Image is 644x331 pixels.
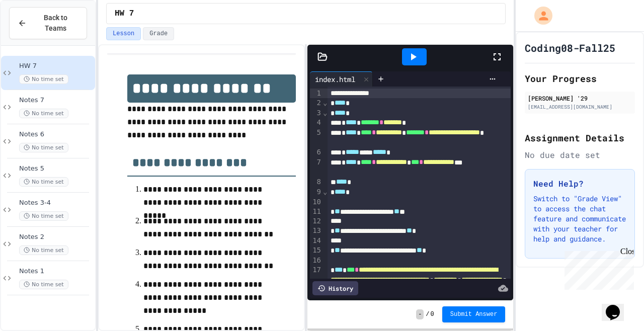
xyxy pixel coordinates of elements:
span: 0 [431,310,434,318]
h1: Coding08-Fall25 [525,41,615,55]
span: HW 7 [19,62,93,70]
span: - [416,309,424,319]
div: History [312,281,358,295]
span: Submit Answer [450,310,498,318]
p: Switch to "Grade View" to access the chat feature and communicate with your teacher for help and ... [533,194,626,244]
iframe: chat widget [602,291,634,321]
span: Notes 2 [19,233,93,241]
span: No time set [19,177,68,187]
button: Grade [143,27,174,40]
div: [PERSON_NAME] '29 [528,94,632,103]
div: Chat with us now!Close [4,4,69,64]
span: No time set [19,143,68,152]
span: No time set [19,280,68,289]
div: No due date set [525,149,635,161]
div: index.html [310,74,360,85]
span: No time set [19,211,68,221]
span: Notes 6 [19,130,93,139]
span: Notes 1 [19,267,93,276]
div: 7 [310,157,323,177]
div: 5 [310,128,323,147]
span: Notes 3-4 [19,199,93,207]
button: Back to Teams [9,7,87,39]
div: 8 [310,177,323,187]
h3: Need Help? [533,178,626,190]
span: Fold line [323,109,328,117]
button: Lesson [106,27,141,40]
span: Notes 5 [19,164,93,173]
span: / [426,310,429,318]
span: Fold line [323,99,328,107]
span: Back to Teams [33,13,78,34]
div: 9 [310,187,323,197]
div: [EMAIL_ADDRESS][DOMAIN_NAME] [528,103,632,111]
div: index.html [310,71,373,87]
span: Fold line [323,188,328,196]
div: 11 [310,207,323,217]
h2: Assignment Details [525,131,635,145]
div: 4 [310,118,323,128]
span: No time set [19,109,68,118]
div: 14 [310,236,323,245]
div: 12 [310,216,323,226]
div: 16 [310,256,323,265]
div: 15 [310,245,323,256]
span: HW 7 [115,8,134,20]
div: 13 [310,226,323,236]
div: 17 [310,265,323,324]
h2: Your Progress [525,71,635,86]
button: Submit Answer [442,306,506,322]
span: No time set [19,245,68,255]
div: 1 [310,89,323,98]
div: 3 [310,108,323,118]
span: No time set [19,74,68,84]
div: My Account [524,4,555,27]
iframe: chat widget [560,247,634,290]
div: 6 [310,147,323,157]
div: 10 [310,197,323,207]
span: Notes 7 [19,96,93,105]
div: 2 [310,98,323,108]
